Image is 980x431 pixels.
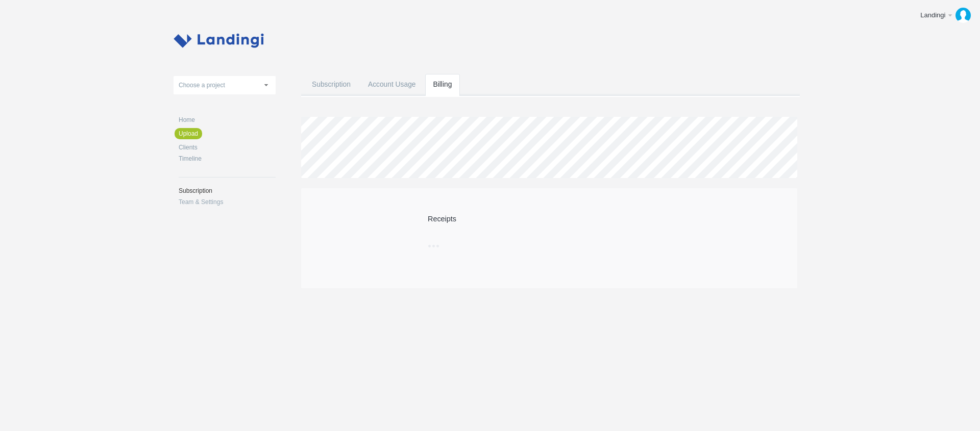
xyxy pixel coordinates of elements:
[179,188,276,194] a: Subscription
[179,156,276,162] a: Timeline
[304,74,359,114] a: Subscription
[425,74,460,114] a: Billing
[179,82,225,89] span: Choose a project
[175,128,202,139] a: Upload
[955,8,971,23] img: 3f630892c568204773eadf6b2c534070
[920,10,946,20] div: Landingi
[179,117,276,123] a: Home
[179,199,276,205] a: Team & Settings
[428,214,671,235] h2: Receipts
[179,144,276,150] a: Clients
[174,33,264,48] img: landingi-logo_20200813074244.png
[913,5,975,26] a: Landingi
[360,74,424,114] a: Account Usage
